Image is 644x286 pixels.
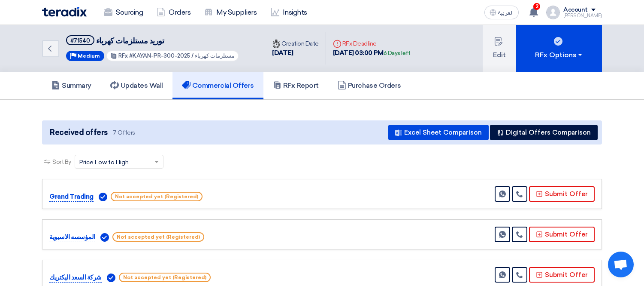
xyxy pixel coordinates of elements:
[112,232,204,242] span: Not accepted yet (Registered)
[535,50,584,60] div: RFx Options
[129,52,235,59] span: #KAYAN-PR-300-2025 / مستلزمات كهرباء
[546,6,560,19] img: profile_test.png
[50,127,108,138] span: Received offers
[51,81,91,90] h5: Summary
[608,252,634,277] div: Open chat
[150,3,197,22] a: Orders
[70,38,90,43] div: #71540
[384,49,411,58] div: 6 Days left
[79,158,129,167] span: Price Low to High
[529,227,595,242] button: Submit Offer
[563,13,602,18] div: [PERSON_NAME]
[484,6,519,19] button: العربية
[118,52,128,59] span: RFx
[49,192,94,202] p: Grand Trading
[66,35,239,46] h5: توريد مستلزمات كهرباء
[49,273,102,283] p: شركة السعد اليكتريك
[101,72,172,99] a: Updates Wall
[529,186,595,202] button: Submit Offer
[516,25,602,72] button: RFx Options
[111,192,203,201] span: Not accepted yet (Registered)
[328,72,411,99] a: Purchase Orders
[483,25,516,72] button: Edit
[78,53,100,59] span: Medium
[272,39,319,48] div: Creation Date
[529,267,595,283] button: Submit Offer
[107,274,115,282] img: Verified Account
[388,125,489,140] button: Excel Sheet Comparison
[99,193,107,201] img: Verified Account
[498,10,514,16] span: العربية
[42,72,101,99] a: Summary
[273,81,319,90] h5: RFx Report
[172,72,263,99] a: Commercial Offers
[96,36,164,46] span: توريد مستلزمات كهرباء
[333,39,411,48] div: RFx Deadline
[113,129,135,137] span: 7 Offers
[49,232,95,243] p: المؤسسه الاسيوية
[197,3,263,22] a: My Suppliers
[333,48,411,58] div: [DATE] 03:00 PM
[533,3,540,10] span: 2
[42,7,87,17] img: Teradix logo
[97,3,150,22] a: Sourcing
[182,81,254,90] h5: Commercial Offers
[263,72,328,99] a: RFx Report
[272,48,319,58] div: [DATE]
[264,3,314,22] a: Insights
[52,157,71,166] span: Sort By
[110,81,163,90] h5: Updates Wall
[563,6,588,14] div: Account
[490,125,598,140] button: Digital Offers Comparison
[119,273,211,282] span: Not accepted yet (Registered)
[100,233,109,242] img: Verified Account
[338,81,401,90] h5: Purchase Orders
